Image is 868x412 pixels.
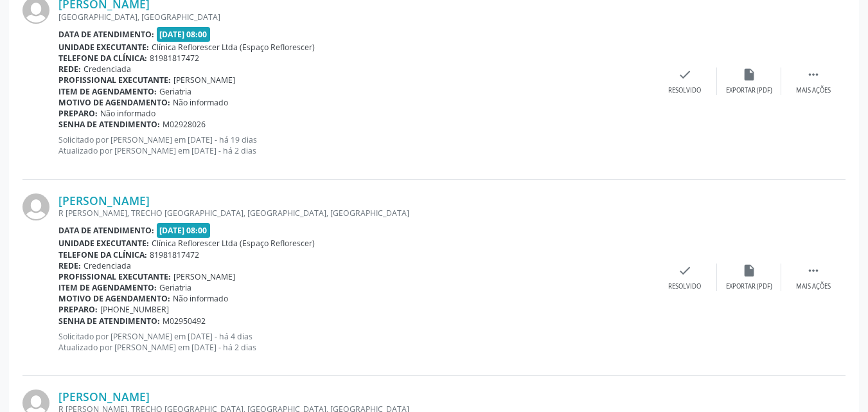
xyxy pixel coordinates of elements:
[678,67,692,82] i: check
[159,86,191,97] span: Geriatria
[58,86,157,97] b: Item de agendamento:
[58,42,149,53] b: Unidade executante:
[163,316,206,327] span: M02950492
[806,264,820,278] i: 
[726,282,772,291] div: Exportar (PDF)
[173,293,228,304] span: Não informado
[58,29,154,40] b: Data de atendimento:
[58,282,157,293] b: Item de agendamento:
[58,260,81,271] b: Rede:
[173,75,235,85] span: [PERSON_NAME]
[58,249,147,260] b: Telefone da clínica:
[58,304,98,315] b: Preparo:
[157,27,211,42] span: [DATE] 08:00
[100,304,169,315] span: [PHONE_NUMBER]
[84,64,131,75] span: Credenciada
[152,238,315,249] span: Clínica Reflorescer Ltda (Espaço Reflorescer)
[58,193,150,208] a: [PERSON_NAME]
[58,134,653,156] p: Solicitado por [PERSON_NAME] em [DATE] - há 19 dias Atualizado por [PERSON_NAME] em [DATE] - há 2...
[58,208,653,219] div: R [PERSON_NAME], TRECHO [GEOGRAPHIC_DATA], [GEOGRAPHIC_DATA], [GEOGRAPHIC_DATA]
[150,53,199,64] span: 81981817472
[742,67,756,82] i: insert_drive_file
[58,390,150,404] a: [PERSON_NAME]
[157,223,211,238] span: [DATE] 08:00
[58,12,653,22] div: [GEOGRAPHIC_DATA], [GEOGRAPHIC_DATA]
[796,86,831,95] div: Mais ações
[668,282,701,291] div: Resolvido
[173,271,235,282] span: [PERSON_NAME]
[742,264,756,278] i: insert_drive_file
[84,260,131,271] span: Credenciada
[58,75,171,85] b: Profissional executante:
[58,108,98,119] b: Preparo:
[22,193,49,220] img: img
[58,293,170,304] b: Motivo de agendamento:
[159,282,191,293] span: Geriatria
[58,331,653,353] p: Solicitado por [PERSON_NAME] em [DATE] - há 4 dias Atualizado por [PERSON_NAME] em [DATE] - há 2 ...
[58,316,160,327] b: Senha de atendimento:
[796,282,831,291] div: Mais ações
[58,225,154,236] b: Data de atendimento:
[150,249,199,260] span: 81981817472
[58,97,170,108] b: Motivo de agendamento:
[668,86,701,95] div: Resolvido
[100,108,155,119] span: Não informado
[173,97,228,108] span: Não informado
[58,238,149,249] b: Unidade executante:
[58,271,171,282] b: Profissional executante:
[152,42,315,53] span: Clínica Reflorescer Ltda (Espaço Reflorescer)
[58,64,81,75] b: Rede:
[58,119,160,130] b: Senha de atendimento:
[58,53,147,64] b: Telefone da clínica:
[678,264,692,278] i: check
[163,119,206,130] span: M02928026
[726,86,772,95] div: Exportar (PDF)
[806,67,820,82] i: 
